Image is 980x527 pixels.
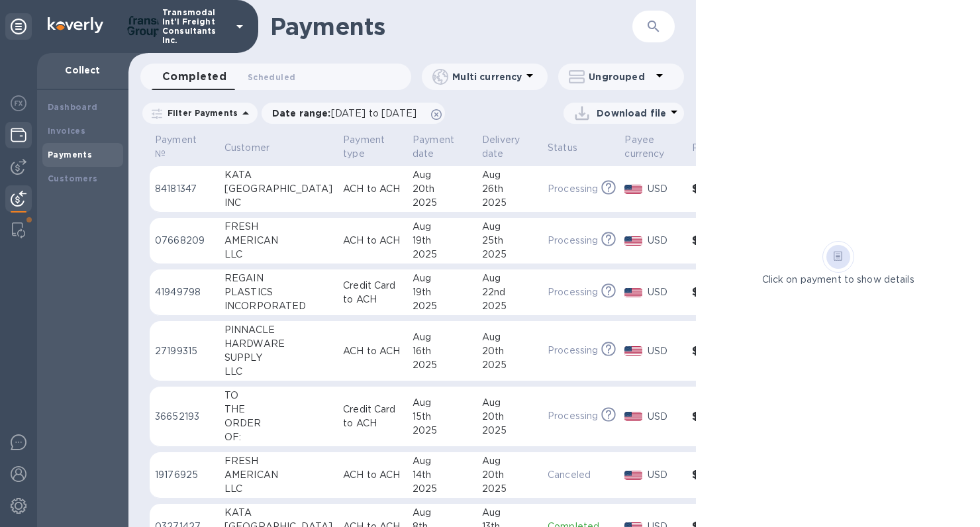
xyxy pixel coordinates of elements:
[482,344,537,358] div: 20th
[331,108,416,119] span: [DATE] to [DATE]
[482,220,537,234] div: Aug
[155,133,197,161] p: Payment №
[224,506,332,520] div: KATA
[413,248,471,262] div: 2025
[482,133,537,161] span: Delivery date
[155,133,214,161] span: Payment №
[692,469,750,481] h3: $5,115.00
[648,344,681,358] p: USD
[224,416,332,430] div: ORDER
[224,389,332,403] div: TO
[224,482,332,496] div: LLC
[482,248,537,262] div: 2025
[413,220,471,234] div: Aug
[413,182,471,196] div: 20th
[413,344,471,358] div: 16th
[262,103,445,124] div: Date range:[DATE] to [DATE]
[482,285,537,299] div: 22nd
[11,127,26,143] img: Wallets
[224,468,332,482] div: AMERICAN
[224,168,332,182] div: KATA
[272,107,423,120] p: Date range :
[162,68,226,86] span: Completed
[162,107,238,119] p: Filter Payments
[482,330,537,344] div: Aug
[482,133,520,161] p: Delivery date
[413,410,471,424] div: 15th
[343,182,402,196] p: ACH to ACH
[5,13,32,40] div: Unpin categories
[624,471,642,480] img: USD
[482,271,537,285] div: Aug
[413,299,471,313] div: 2025
[248,70,295,84] span: Scheduled
[155,285,214,299] p: 41949798
[413,271,471,285] div: Aug
[224,248,332,262] div: LLC
[624,133,681,161] span: Payee currency
[624,185,642,194] img: USD
[413,506,471,520] div: Aug
[482,424,537,438] div: 2025
[48,126,85,136] b: Invoices
[343,403,402,430] p: Credit Card to ACH
[548,468,614,482] p: Canceled
[692,183,750,195] h3: $2,880.00
[224,271,332,285] div: REGAIN
[48,150,92,160] b: Payments
[548,182,598,196] p: Processing
[413,396,471,410] div: Aug
[413,133,471,161] span: Payment date
[413,454,471,468] div: Aug
[692,141,712,155] p: Paid
[589,70,652,83] p: Ungrouped
[343,468,402,482] p: ACH to ACH
[482,410,537,424] div: 20th
[482,468,537,482] div: 20th
[624,346,642,356] img: USD
[413,330,471,344] div: Aug
[648,285,681,299] p: USD
[155,234,214,248] p: 07668209
[162,8,228,45] p: Transmodal Int'l Freight Consultants Inc.
[548,141,595,155] span: Status
[482,234,537,248] div: 25th
[482,454,537,468] div: Aug
[692,345,750,358] h3: $2,137.69
[155,344,214,358] p: 27199315
[413,482,471,496] div: 2025
[224,403,332,416] div: THE
[413,133,454,161] p: Payment date
[224,220,332,234] div: FRESH
[224,182,332,196] div: [GEOGRAPHIC_DATA]
[648,182,681,196] p: USD
[224,454,332,468] div: FRESH
[343,133,402,161] span: Payment type
[224,141,287,155] span: Customer
[155,468,214,482] p: 19176925
[224,351,332,365] div: SUPPLY
[270,13,594,40] h1: Payments
[624,133,664,161] p: Payee currency
[597,107,666,120] p: Download file
[48,64,118,77] p: Collect
[692,286,750,299] h3: $440.00
[413,424,471,438] div: 2025
[548,141,577,155] p: Status
[343,344,402,358] p: ACH to ACH
[482,506,537,520] div: Aug
[482,299,537,313] div: 2025
[548,344,598,358] p: Processing
[692,410,750,423] h3: $330.00
[343,234,402,248] p: ACH to ACH
[413,468,471,482] div: 14th
[692,141,730,155] span: Paid
[648,234,681,248] p: USD
[413,358,471,372] div: 2025
[624,412,642,421] img: USD
[548,285,598,299] p: Processing
[692,234,750,247] h3: $6,860.00
[224,365,332,379] div: LLC
[624,288,642,297] img: USD
[48,102,98,112] b: Dashboard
